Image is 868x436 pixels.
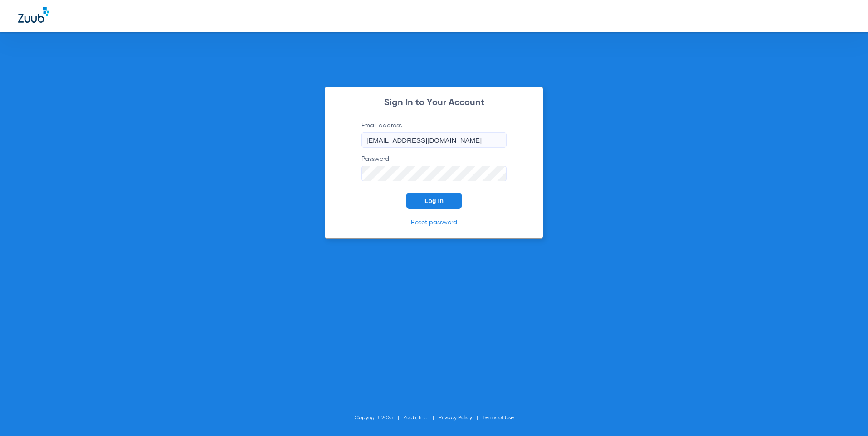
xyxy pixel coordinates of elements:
[361,132,507,148] input: Email address
[18,7,49,23] img: Zuub Logo
[355,413,404,422] li: Copyright 2025
[411,219,457,226] a: Reset password
[348,98,520,107] h2: Sign In to Your Account
[406,193,462,209] button: Log In
[361,121,507,148] label: Email address
[424,197,444,204] span: Log In
[404,413,439,422] li: Zuub, Inc.
[483,415,514,421] a: Terms of Use
[361,155,507,181] label: Password
[361,166,507,181] input: Password
[439,415,472,421] a: Privacy Policy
